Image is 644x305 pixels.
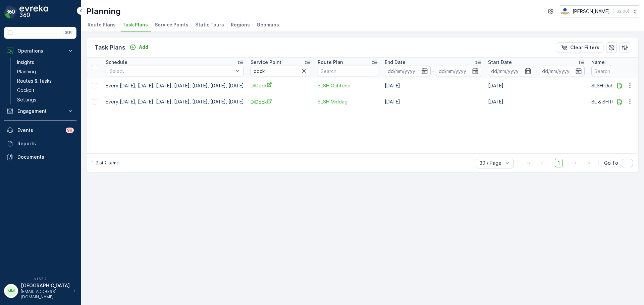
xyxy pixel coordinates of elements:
[122,21,148,28] span: Task Plans
[485,94,588,110] td: [DATE]
[67,128,72,133] p: 99
[88,21,116,28] span: Route Plans
[17,108,63,115] p: Engagement
[570,44,599,51] p: Clear Filters
[155,21,189,28] span: Service Points
[95,43,125,52] p: Task Plans
[257,21,279,28] span: Geomaps
[4,277,76,281] span: v 1.52.2
[14,76,76,86] a: Routes & Tasks
[17,96,36,103] p: Settings
[251,82,311,89] a: D/Dock
[560,8,570,15] img: basis-logo_rgb2x.png
[17,140,74,147] p: Reports
[251,59,281,66] p: Service Point
[251,66,311,76] input: Search
[106,59,127,66] p: Schedule
[555,159,563,167] span: 1
[14,86,76,95] a: Cockpit
[573,8,610,15] p: [PERSON_NAME]
[488,66,534,76] input: dd/mm/yyyy
[4,150,76,164] a: Documents
[17,154,74,160] p: Documents
[381,78,485,94] td: [DATE]
[17,48,63,54] p: Operations
[318,82,378,89] a: SLSH Ochtend
[14,95,76,104] a: Settings
[14,67,76,76] a: Planning
[488,59,512,66] p: Start Date
[318,66,378,76] input: Search
[65,30,72,35] p: ⌘B
[318,98,378,105] a: SLSH Middag
[109,68,233,74] p: Select
[557,42,603,53] button: Clear Filters
[4,44,76,58] button: Operations
[385,66,431,76] input: dd/mm/yyyy
[4,282,76,300] button: MM[GEOGRAPHIC_DATA][EMAIL_ADDRESS][DOMAIN_NAME]
[485,78,588,94] td: [DATE]
[195,21,224,28] span: Static Tours
[4,137,76,150] a: Reports
[17,59,34,66] p: Insights
[604,160,618,166] span: Go To
[17,127,62,134] p: Events
[535,67,538,75] p: -
[106,82,244,89] p: Every [DATE], [DATE], [DATE], [DATE], [DATE], [DATE], [DATE]
[17,68,36,75] p: Planning
[591,59,605,66] p: Name
[539,66,585,76] input: dd/mm/yyyy
[6,286,16,296] div: MM
[4,124,76,137] a: Events99
[92,83,97,88] div: Toggle Row Selected
[231,21,250,28] span: Regions
[4,5,17,19] img: logo
[385,59,406,66] p: End Date
[19,5,48,19] img: logo_dark-DEwI_e13.png
[106,98,244,105] p: Every [DATE], [DATE], [DATE], [DATE], [DATE], [DATE], [DATE]
[4,104,76,118] button: Engagement
[432,67,434,75] p: -
[17,78,52,84] p: Routes & Tasks
[92,99,97,104] div: Toggle Row Selected
[21,282,70,289] p: [GEOGRAPHIC_DATA]
[14,58,76,67] a: Insights
[318,59,343,66] p: Route Plan
[92,160,119,166] p: 1-2 of 2 items
[612,9,629,14] p: ( +02:00 )
[560,5,639,17] button: [PERSON_NAME](+02:00)
[17,87,35,94] p: Cockpit
[127,43,151,51] button: Add
[139,44,148,51] p: Add
[436,66,482,76] input: dd/mm/yyyy
[251,98,311,105] a: D/Dock
[21,289,70,300] p: [EMAIL_ADDRESS][DOMAIN_NAME]
[86,6,121,17] p: Planning
[381,94,485,110] td: [DATE]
